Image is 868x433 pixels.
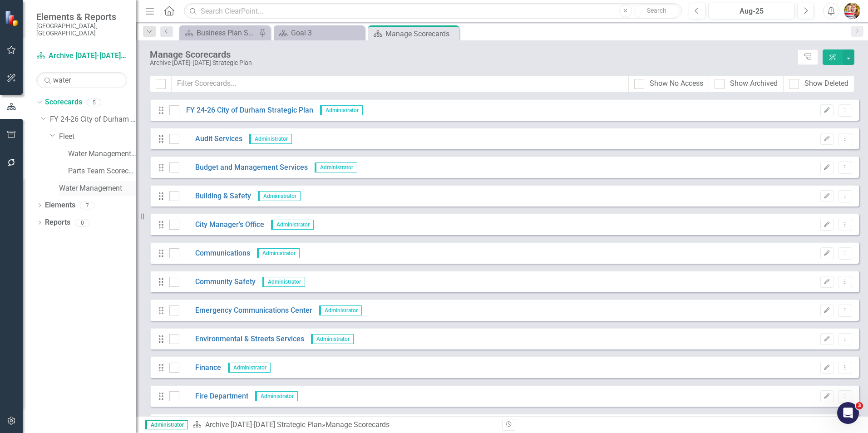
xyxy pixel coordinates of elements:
[184,3,682,19] input: Search ClearPoint...
[150,49,793,59] div: Manage Scorecards
[5,10,20,26] img: ClearPoint Strategy
[271,220,314,230] span: Administrator
[192,420,495,430] div: » Manage Scorecards
[80,202,94,209] div: 7
[320,105,363,115] span: Administrator
[228,363,271,373] span: Administrator
[171,75,629,92] input: Filter Scorecards...
[856,402,863,409] span: 3
[182,27,256,39] a: Business Plan Status Update
[262,277,305,287] span: Administrator
[36,22,127,37] small: [GEOGRAPHIC_DATA], [GEOGRAPHIC_DATA]
[36,51,127,61] a: Archive [DATE]-[DATE] Strategic Plan
[36,72,127,88] input: Search Below...
[179,134,242,144] a: Audit Services
[650,79,703,89] div: Show No Access
[179,220,264,230] a: City Manager's Office
[257,248,300,258] span: Administrator
[804,79,848,89] div: Show Deleted
[179,162,308,173] a: Budget and Management Services
[315,162,357,172] span: Administrator
[255,391,298,401] span: Administrator
[45,217,70,228] a: Reports
[711,6,792,17] div: Aug-25
[150,59,793,66] div: Archive [DATE]-[DATE] Strategic Plan
[634,5,680,17] button: Search
[205,420,322,429] a: Archive [DATE]-[DATE] Strategic Plan
[179,305,312,316] a: Emergency Communications Center
[179,248,250,259] a: Communications
[75,219,89,226] div: 0
[319,305,362,315] span: Administrator
[179,105,313,116] a: FY 24-26 City of Durham Strategic Plan
[249,134,292,144] span: Administrator
[730,79,778,89] div: Show Archived
[50,114,136,125] a: FY 24-26 City of Durham Strategic Plan
[276,27,362,39] a: Goal 3
[179,391,248,402] a: Fire Department
[68,166,136,177] a: Parts Team Scorecard
[59,132,136,142] a: Fleet
[179,363,221,373] a: Finance
[68,149,136,159] a: Water Management Team Scorecard
[311,334,354,344] span: Administrator
[179,277,256,287] a: Community Safety
[179,191,251,202] a: Building & Safety
[291,27,362,39] div: Goal 3
[87,98,101,106] div: 5
[197,27,256,39] div: Business Plan Status Update
[36,11,127,22] span: Elements & Reports
[708,3,795,19] button: Aug-25
[837,402,859,424] iframe: Intercom live chat
[59,183,136,194] a: Water Management
[258,191,301,201] span: Administrator
[145,420,188,429] span: Administrator
[45,97,82,108] a: Scorecards
[647,7,666,14] span: Search
[844,3,860,19] img: Shari Metcalfe
[179,334,304,344] a: Environmental & Streets Services
[45,200,75,211] a: Elements
[385,28,457,39] div: Manage Scorecards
